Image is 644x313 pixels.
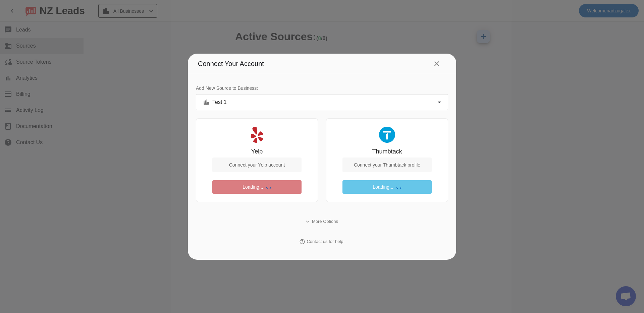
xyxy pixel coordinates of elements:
[307,238,343,245] span: Contact us for help
[301,215,343,228] button: More Options
[305,218,311,225] mat-icon: expand_more
[379,127,395,143] img: Thumbtack
[196,85,448,91] div: Add New Source to Business:
[212,158,302,172] div: Connect your Yelp account
[212,98,227,106] span: Test 1
[433,60,441,68] mat-icon: close
[198,58,264,69] span: Connect Your Account
[372,148,402,155] div: Thumbtack
[295,236,348,248] button: Contact us for help
[251,148,263,155] div: Yelp
[299,239,305,245] mat-icon: help_outline
[312,218,338,225] span: More Options
[249,127,265,143] img: Yelp
[342,158,432,172] div: Connect your Thumbtack profile
[203,99,210,106] mat-icon: location_city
